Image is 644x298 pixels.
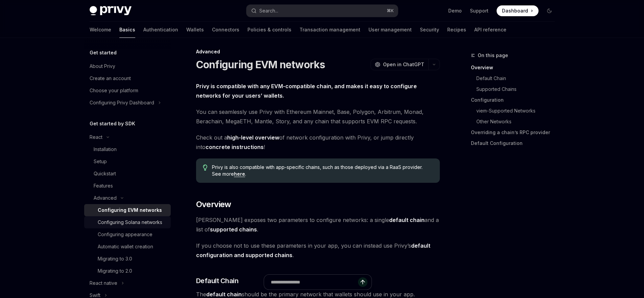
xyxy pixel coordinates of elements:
span: Dashboard [502,7,528,14]
a: Quickstart [84,168,171,180]
a: Overview [471,62,560,73]
button: Open in ChatGPT [371,59,428,70]
a: Setup [84,155,171,168]
div: Migrating to 2.0 [98,267,132,275]
span: Overview [196,199,231,210]
div: About Privy [90,62,115,70]
a: Configuration [471,95,560,105]
a: Support [470,7,488,14]
a: Features [84,180,171,192]
strong: supported chains [210,226,257,233]
h1: Configuring EVM networks [196,58,325,71]
a: Configuring Solana networks [84,216,171,228]
div: Advanced [196,48,440,55]
div: React native [90,279,117,287]
a: Default Configuration [471,138,560,149]
a: Installation [84,143,171,155]
a: default chain [389,217,425,224]
a: Create an account [84,72,171,84]
a: Choose your platform [84,84,171,97]
span: You can seamlessly use Privy with Ethereum Mainnet, Base, Polygon, Arbitrum, Monad, Berachain, Me... [196,107,440,126]
a: API reference [474,22,506,38]
a: viem-Supported Networks [476,105,560,116]
span: On this page [478,51,508,59]
a: Wallets [186,22,204,38]
a: Other Networks [476,116,560,127]
button: Search...⌘K [246,5,398,17]
a: high-level overview [227,134,279,141]
div: Quickstart [94,170,116,178]
a: supported chains [210,226,257,233]
span: Check out a of network configuration with Privy, or jump directly into ! [196,133,440,152]
a: Welcome [90,22,111,38]
span: Open in ChatGPT [383,61,424,68]
div: Search... [259,7,278,15]
a: concrete instructions [206,144,264,151]
a: Basics [119,22,135,38]
div: Create an account [90,74,131,82]
div: Automatic wallet creation [98,243,153,251]
a: here [234,171,245,177]
div: Features [94,182,113,190]
strong: Privy is compatible with any EVM-compatible chain, and makes it easy to configure networks for yo... [196,83,417,99]
a: Recipes [447,22,466,38]
a: Automatic wallet creation [84,241,171,253]
svg: Tip [203,165,208,171]
a: Policies & controls [247,22,291,38]
span: [PERSON_NAME] exposes two parameters to configure networks: a single and a list of . [196,215,440,234]
div: Configuring appearance [98,230,152,239]
a: Migrating to 3.0 [84,253,171,265]
a: About Privy [84,60,171,72]
a: Configuring appearance [84,228,171,241]
a: Transaction management [300,22,360,38]
div: Setup [94,157,107,166]
span: If you choose not to use these parameters in your app, you can instead use Privy’s . [196,241,440,260]
a: Demo [448,7,462,14]
div: Advanced [94,194,117,202]
div: Migrating to 3.0 [98,255,132,263]
a: User management [368,22,412,38]
a: Overriding a chain’s RPC provider [471,127,560,138]
div: Configuring EVM networks [98,206,162,214]
button: Send message [358,277,367,287]
h5: Get started by SDK [90,120,135,128]
span: ⌘ K [387,8,394,14]
a: Dashboard [497,5,539,16]
div: Configuring Solana networks [98,218,162,226]
a: Authentication [143,22,178,38]
button: Toggle dark mode [544,5,555,16]
img: dark logo [90,6,132,16]
a: Security [420,22,439,38]
a: Default Chain [476,73,560,84]
a: Configuring EVM networks [84,204,171,216]
h5: Get started [90,49,117,57]
a: Supported Chains [476,84,560,95]
div: Choose your platform [90,86,138,95]
div: React [90,133,102,141]
a: Connectors [212,22,239,38]
a: Migrating to 2.0 [84,265,171,277]
div: Configuring Privy Dashboard [90,99,154,107]
div: Installation [94,145,117,153]
span: Privy is also compatible with app-specific chains, such as those deployed via a RaaS provider. Se... [212,164,433,177]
